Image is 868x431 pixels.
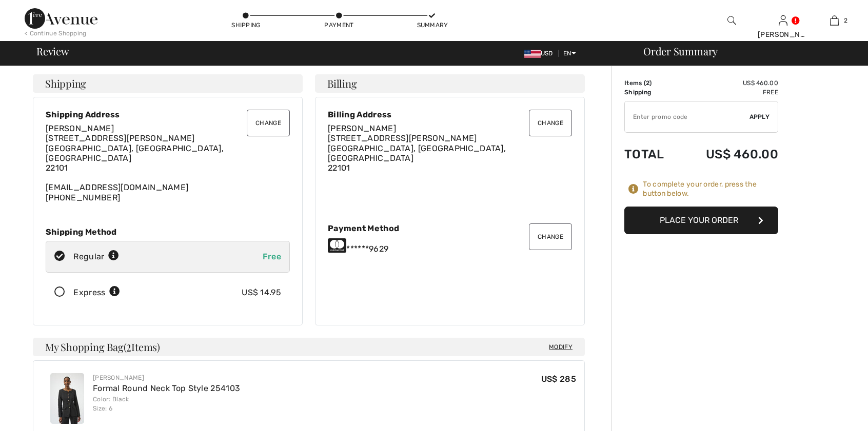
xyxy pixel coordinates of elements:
[549,342,573,352] span: Modify
[328,223,572,233] div: Payment Method
[624,78,679,88] td: Items ( )
[45,78,86,89] span: Shipping
[646,79,649,87] span: 2
[46,133,224,173] span: [STREET_ADDRESS][PERSON_NAME] [GEOGRAPHIC_DATA], [GEOGRAPHIC_DATA], [GEOGRAPHIC_DATA] 22101
[631,46,862,56] div: Order Summary
[328,110,572,119] div: Billing Address
[529,110,572,136] button: Change
[624,137,679,172] td: Total
[625,101,749,132] input: Promo code
[46,124,114,133] span: [PERSON_NAME]
[758,29,808,40] div: [PERSON_NAME]
[809,14,859,27] a: 2
[529,223,572,250] button: Change
[727,14,736,27] img: search the website
[679,137,778,172] td: US$ 460.00
[524,50,541,58] img: US Dollar
[643,180,778,198] div: To complete your order, press the button below.
[830,14,839,27] img: My Bag
[231,20,262,30] div: Shipping
[749,112,770,121] span: Apply
[328,124,396,133] span: [PERSON_NAME]
[36,46,69,56] span: Review
[327,78,357,89] span: Billing
[73,286,120,299] div: Express
[328,133,506,173] span: [STREET_ADDRESS][PERSON_NAME] [GEOGRAPHIC_DATA], [GEOGRAPHIC_DATA], [GEOGRAPHIC_DATA] 22101
[779,15,787,25] a: Sign In
[46,227,290,237] div: Shipping Method
[524,50,557,57] span: USD
[33,338,585,356] h4: My Shopping Bag
[679,78,778,88] td: US$ 460.00
[563,50,576,57] span: EN
[242,286,281,299] div: US$ 14.95
[93,395,240,413] div: Color: Black Size: 6
[247,110,290,136] button: Change
[263,252,281,261] span: Free
[93,383,240,393] a: Formal Round Neck Top Style 254103
[25,8,97,29] img: 1ère Avenue
[124,340,160,354] span: ( Items)
[46,124,290,202] div: [EMAIL_ADDRESS][DOMAIN_NAME] [PHONE_NUMBER]
[541,374,576,384] span: US$ 285
[50,373,84,424] img: Formal Round Neck Top Style 254103
[25,29,87,38] div: < Continue Shopping
[46,110,290,119] div: Shipping Address
[679,88,778,97] td: Free
[126,339,131,353] span: 2
[73,251,119,263] div: Regular
[624,207,778,234] button: Place Your Order
[779,14,787,27] img: My Info
[624,88,679,97] td: Shipping
[324,20,354,30] div: Payment
[417,20,448,30] div: Summary
[93,373,240,382] div: [PERSON_NAME]
[844,16,847,25] span: 2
